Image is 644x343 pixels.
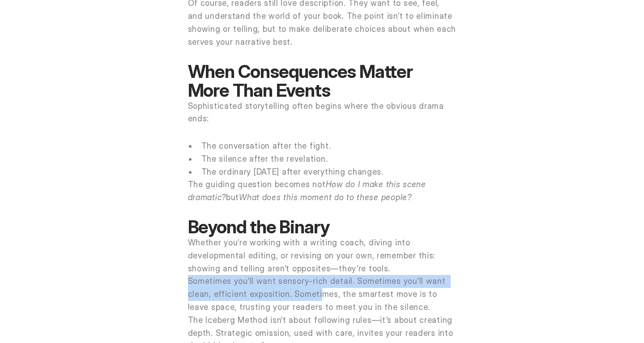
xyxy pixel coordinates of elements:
em: What does this moment do to these people? [239,193,412,202]
p: Sophisticated storytelling often begins where the obvious drama ends: [188,100,456,126]
strong: When Consequences Matter More Than Events [188,60,416,101]
p: The guiding question becomes not but [188,178,456,204]
p: Whether you’re working with a writing coach, diving into developmental editing, or revising on yo... [188,236,456,275]
p: The conversation after the fight. [201,140,456,153]
p: Sometimes you’ll want sensory-rich detail. Sometimes you’ll want clean, efficient exposition. Som... [188,275,456,313]
p: The ordinary [DATE] after everything changes. [201,166,456,179]
strong: Beyond the Binary [188,216,330,238]
p: The silence after the revelation. [201,153,456,166]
